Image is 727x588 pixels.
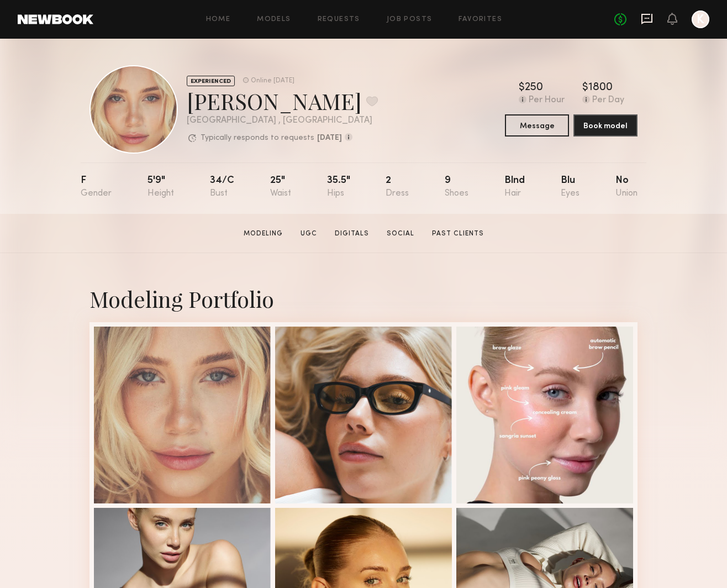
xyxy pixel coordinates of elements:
[251,77,294,85] div: Online [DATE]
[81,176,112,198] div: F
[428,229,488,239] a: Past Clients
[592,96,624,106] div: Per Day
[239,229,287,239] a: Modeling
[206,16,231,23] a: Home
[330,229,373,239] a: Digitals
[582,82,588,93] div: $
[459,16,502,23] a: Favorites
[387,16,433,23] a: Job Posts
[561,176,580,198] div: Blu
[89,284,638,313] div: Modeling Portfolio
[327,176,350,198] div: 35.5"
[382,229,419,239] a: Social
[296,229,322,239] a: UGC
[187,76,235,86] div: EXPERIENCED
[201,134,314,142] p: Typically responds to requests
[187,86,378,116] div: [PERSON_NAME]
[504,176,525,198] div: Blnd
[519,82,525,93] div: $
[147,176,174,198] div: 5'9"
[588,82,613,93] div: 1800
[318,16,360,23] a: Requests
[317,134,342,142] b: [DATE]
[445,176,468,198] div: 9
[525,82,543,93] div: 250
[615,176,638,198] div: No
[386,176,409,198] div: 2
[270,176,291,198] div: 25"
[210,176,234,198] div: 34/c
[505,114,569,136] button: Message
[257,16,291,23] a: Models
[692,11,709,28] a: K
[529,96,565,106] div: Per Hour
[187,116,378,125] div: [GEOGRAPHIC_DATA] , [GEOGRAPHIC_DATA]
[573,114,638,136] button: Book model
